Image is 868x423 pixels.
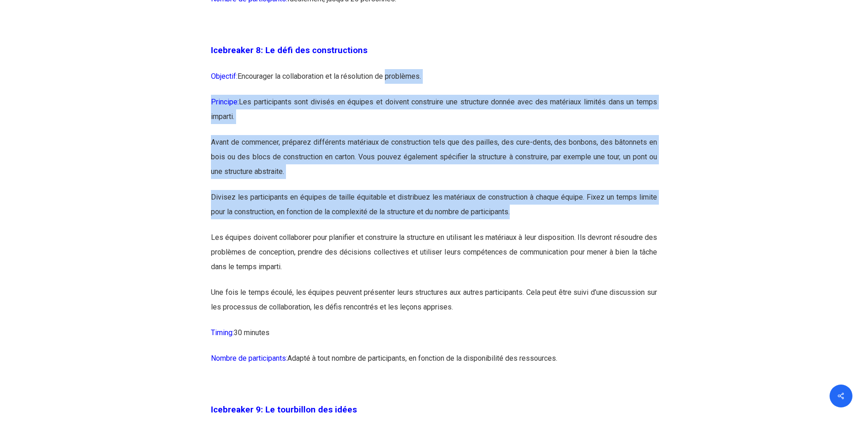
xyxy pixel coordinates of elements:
[211,351,657,377] p: Adapté à tout nombre de participants, en fonction de la disponibilité des ressources.
[211,135,657,190] p: Avant de commencer, préparez différents matériaux de construction tels que des pailles, des cure-...
[211,95,657,135] p: Les participants sont divisés en équipes et doivent construire une structure donnée avec des maté...
[211,325,657,351] p: 30 minutes
[211,69,657,95] p: Encourager la collaboration et la résolution de problèmes.
[211,285,657,325] p: Une fois le temps écoulé, les équipes peuvent présenter leurs structures aux autres participants....
[211,190,657,230] p: Divisez les participants en équipes de taille équitable et distribuez les matériaux de constructi...
[211,354,287,363] span: Nombre de participants:
[211,45,367,55] span: Icebreaker 8: Le défi des constructions
[211,328,234,337] span: Timing:
[211,98,239,106] span: Principe:
[211,405,357,415] span: Icebreaker 9: Le tourbillon des idées
[211,230,657,285] p: Les équipes doivent collaborer pour planifier et construire la structure en utilisant les matéria...
[211,72,237,81] span: Objectif:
